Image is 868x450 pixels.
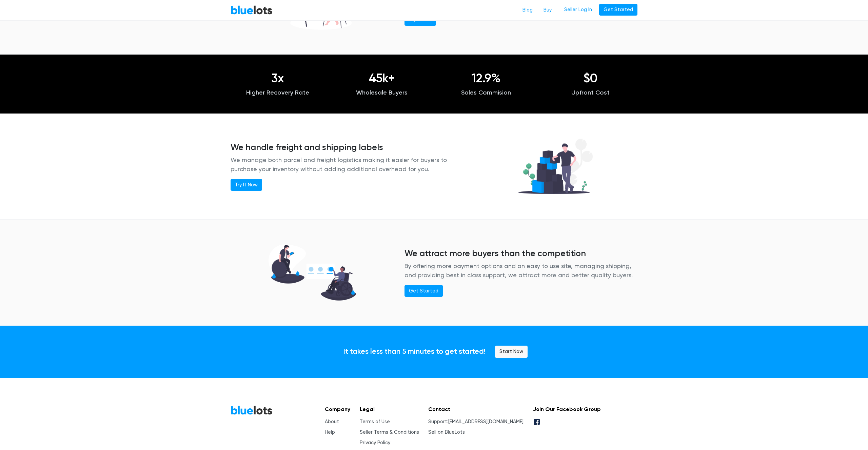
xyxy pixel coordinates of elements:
[231,155,464,173] p: We manage both parcel and freight logistics making it easier for buyers to purchase your inventor...
[405,248,638,258] h3: We attract more buyers than the competition
[448,419,524,425] a: [EMAIL_ADDRESS][DOMAIN_NAME]
[231,88,325,97] p: Higher Recovery Rate
[343,347,486,356] h4: It takes less than 5 minutes to get started!
[439,88,533,97] p: Sales Commision
[533,406,601,412] h5: Join Our Facebook Group
[231,179,262,191] a: Try It Now
[231,142,464,152] h3: We handle freight and shipping labels
[335,71,429,85] h1: 45k+
[360,406,419,412] h5: Legal
[325,406,350,412] h5: Company
[517,4,538,17] a: Blog
[231,71,325,85] h1: 3x
[544,88,638,97] p: Upfront Cost
[360,440,390,446] a: Privacy Policy
[360,419,390,425] a: Terms of Use
[439,71,533,85] h1: 12.9%
[428,406,524,412] h5: Contact
[325,419,339,425] a: About
[231,405,273,415] a: BlueLots
[405,285,443,297] a: Get Started
[360,429,419,435] a: Seller Terms & Conditions
[405,261,638,280] p: By offering more payment options and an easy to use site, managing shipping, and providing best i...
[260,239,365,306] img: managed_support-386c15411df94918de98056523380e584c29b605ce1dde1c92bb3e90690d2b3d.png
[231,5,273,15] a: BlueLots
[544,71,638,85] h1: $0
[509,132,602,200] img: we_handle_logistics-8262bf57219a9574bef9b396911090af7d913b2d454b46cb976ca25ecd9ddb0b.png
[538,4,557,17] a: Buy
[325,429,335,435] a: Help
[335,88,429,97] p: Wholesale Buyers
[599,4,637,16] a: Get Started
[428,429,465,435] a: Sell on BlueLots
[495,346,528,358] a: Start Now
[560,4,596,16] a: Seller Log In
[428,418,524,426] li: Support:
